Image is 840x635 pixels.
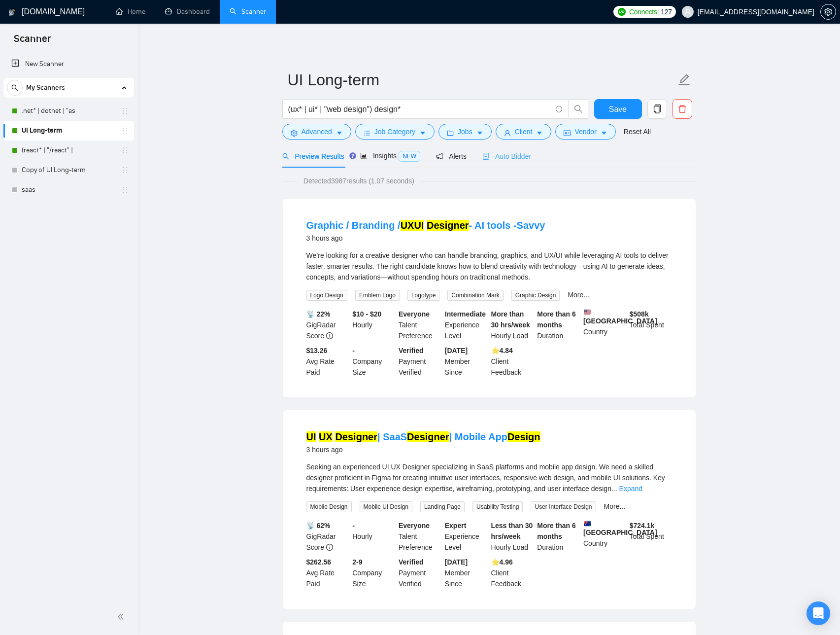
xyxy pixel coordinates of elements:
[306,232,545,244] div: 3 hours ago
[282,152,344,160] span: Preview Results
[7,84,22,91] span: search
[399,347,424,354] b: Verified
[536,129,543,137] span: caret-down
[399,151,420,162] span: NEW
[476,129,483,137] span: caret-down
[624,126,651,137] a: Reset All
[397,345,443,378] div: Payment Verified
[678,73,691,86] span: edit
[482,153,489,160] span: robot
[537,310,576,329] b: More than 6 months
[445,347,468,354] b: [DATE]
[496,124,552,140] button: userClientcaret-down
[397,557,443,589] div: Payment Verified
[306,220,545,231] a: Graphic / Branding /UXUI Designer- AI tools -Savvy
[352,522,355,529] b: -
[302,126,332,137] span: Advanced
[306,522,331,529] b: 📡 62%
[673,105,692,113] span: delete
[282,153,289,160] span: search
[604,502,626,510] a: More...
[8,4,15,20] img: logo
[443,557,489,589] div: Member Since
[628,309,674,341] div: Total Spent
[583,520,657,536] b: [GEOGRAPHIC_DATA]
[443,345,489,378] div: Member Since
[306,431,316,442] mark: UI
[297,176,421,186] span: Detected 3987 results (1.07 seconds)
[401,220,424,231] mark: UXUI
[445,310,486,318] b: Intermediate
[360,152,367,159] span: area-chart
[304,520,351,553] div: GigRadar Score
[447,129,454,137] span: folder
[350,309,397,341] div: Hourly
[348,151,357,160] div: Tooltip anchor
[22,141,115,160] a: (react* | "/react" |
[336,129,343,137] span: caret-down
[482,152,531,160] span: Auto Bidder
[427,220,469,231] mark: Designer
[22,180,115,200] a: saas
[443,520,489,553] div: Experience Level
[116,7,145,16] a: homeHome
[420,501,465,512] span: Landing Page
[352,558,362,566] b: 2-9
[583,309,657,325] b: [GEOGRAPHIC_DATA]
[306,347,328,354] b: $13.26
[489,520,536,553] div: Hourly Load
[569,99,588,119] button: search
[619,485,642,493] a: Expand
[3,54,134,74] li: New Scanner
[326,544,333,551] span: info-circle
[574,126,596,137] span: Vendor
[630,310,649,318] b: $ 508k
[306,310,331,318] b: 📡 22%
[507,431,540,442] mark: Design
[601,129,607,137] span: caret-down
[397,309,443,341] div: Talent Preference
[491,347,513,354] b: ⭐️ 4.84
[648,105,667,113] span: copy
[407,290,439,301] span: Logotype
[306,501,352,512] span: Mobile Design
[121,166,129,174] span: holder
[447,290,503,301] span: Combination Mark
[491,558,513,566] b: ⭐️ 4.96
[350,557,397,589] div: Company Size
[306,461,672,494] div: Seeking an experienced UI UX Designer specializing in SaaS platforms and mobile app design. We ne...
[288,103,551,115] input: Search Freelance Jobs...
[117,612,127,622] span: double-left
[306,431,540,442] a: UI UX Designer| SaaSDesigner| Mobile AppDesign
[121,107,129,115] span: holder
[458,126,472,137] span: Jobs
[291,129,298,137] span: setting
[537,522,576,540] b: More than 6 months
[535,309,581,341] div: Duration
[611,485,617,493] span: ...
[511,290,560,301] span: Graphic Design
[282,124,351,140] button: settingAdvancedcaret-down
[3,78,134,200] li: My Scanners
[304,309,351,341] div: GigRadar Score
[684,8,691,15] span: user
[438,124,492,140] button: folderJobscaret-down
[445,558,468,566] b: [DATE]
[609,103,627,115] span: Save
[352,310,381,318] b: $10 - $20
[22,160,115,180] a: Copy of UI Long-term
[11,54,126,74] a: New Scanner
[821,8,836,16] span: setting
[630,522,655,529] b: $ 724.1k
[304,345,351,378] div: Avg Rate Paid
[436,152,467,160] span: Alerts
[581,520,628,553] div: Country
[491,522,533,540] b: Less than 30 hrs/week
[6,32,59,52] span: Scanner
[672,99,692,119] button: delete
[306,444,540,456] div: 3 hours ago
[618,8,626,16] img: upwork-logo.png
[364,129,370,137] span: bars
[306,250,672,282] div: We’re looking for a creative designer who can handle branding, graphics, and UX/UI while leveragi...
[306,558,332,566] b: $262.56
